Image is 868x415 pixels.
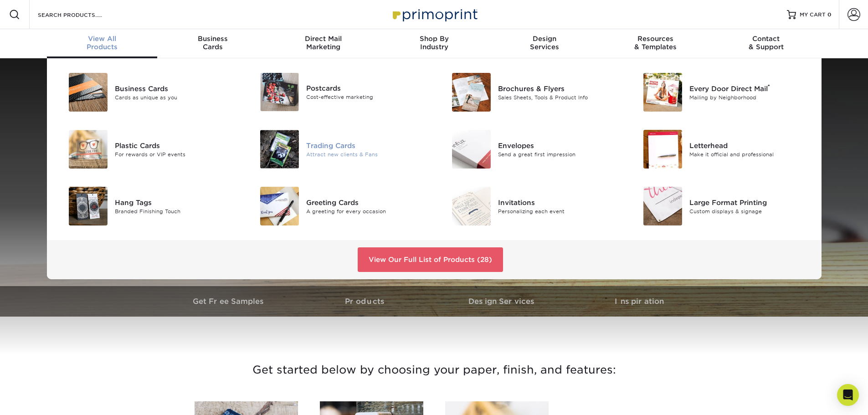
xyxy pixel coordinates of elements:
[452,73,491,112] img: Brochures & Flyers
[249,126,427,172] a: Trading Cards Trading Cards Attract new clients & Fans
[168,349,701,390] h3: Get started below by choosing your paper, finish, and features:
[452,130,491,169] img: Envelopes
[379,35,489,43] span: Shop By
[379,35,489,51] div: Industry
[498,83,619,93] div: Brochures & Flyers
[47,29,158,58] a: View AllProducts
[689,83,810,93] div: Every Door Direct Mail
[249,69,427,115] a: Postcards Postcards Cost-effective marketing
[358,247,503,272] a: View Our Full List of Products (28)
[47,35,158,51] div: Products
[37,9,126,20] input: SEARCH PRODUCTS.....
[157,35,268,51] div: Cards
[632,126,811,172] a: Letterhead Letterhead Make it official and professional
[689,207,810,215] div: Custom displays & signage
[800,11,826,19] span: MY CART
[689,140,810,150] div: Letterhead
[58,183,236,229] a: Hang Tags Hang Tags Branded Finishing Touch
[268,29,379,58] a: Direct MailMarketing
[306,93,427,101] div: Cost-effective marketing
[711,35,822,43] span: Contact
[768,83,770,90] sup: ®
[498,150,619,158] div: Send a great first impression
[498,207,619,215] div: Personalizing each event
[260,187,299,225] img: Greeting Cards
[115,197,236,207] div: Hang Tags
[115,207,236,215] div: Branded Finishing Touch
[689,93,810,101] div: Mailing by Neighborhood
[157,35,268,43] span: Business
[600,35,711,51] div: & Templates
[498,93,619,101] div: Sales Sheets, Tools & Product Info
[268,35,379,43] span: Direct Mail
[69,187,108,225] img: Hang Tags
[260,130,299,169] img: Trading Cards
[115,140,236,150] div: Plastic Cards
[306,140,427,150] div: Trading Cards
[452,187,491,225] img: Invitations
[489,35,600,43] span: Design
[268,35,379,51] div: Marketing
[632,183,811,229] a: Large Format Printing Large Format Printing Custom displays & signage
[69,130,108,169] img: Plastic Cards
[827,11,832,18] span: 0
[498,197,619,207] div: Invitations
[489,29,600,58] a: DesignServices
[643,187,682,225] img: Large Format Printing
[249,183,427,229] a: Greeting Cards Greeting Cards A greeting for every occasion
[489,35,600,51] div: Services
[498,140,619,150] div: Envelopes
[837,384,859,406] div: Open Intercom Messenger
[600,29,711,58] a: Resources& Templates
[441,69,619,115] a: Brochures & Flyers Brochures & Flyers Sales Sheets, Tools & Product Info
[115,83,236,93] div: Business Cards
[711,35,822,51] div: & Support
[379,29,489,58] a: Shop ByIndustry
[600,35,711,43] span: Resources
[441,183,619,229] a: Invitations Invitations Personalizing each event
[115,150,236,158] div: For rewards or VIP events
[711,29,822,58] a: Contact& Support
[643,130,682,169] img: Letterhead
[306,150,427,158] div: Attract new clients & Fans
[58,69,236,115] a: Business Cards Business Cards Cards as unique as you
[306,83,427,93] div: Postcards
[306,197,427,207] div: Greeting Cards
[689,150,810,158] div: Make it official and professional
[689,197,810,207] div: Large Format Printing
[47,35,158,43] span: View All
[306,207,427,215] div: A greeting for every occasion
[115,93,236,101] div: Cards as unique as you
[157,29,268,58] a: BusinessCards
[389,5,480,24] img: Primoprint
[643,73,682,112] img: Every Door Direct Mail
[58,126,236,172] a: Plastic Cards Plastic Cards For rewards or VIP events
[441,126,619,172] a: Envelopes Envelopes Send a great first impression
[69,73,108,112] img: Business Cards
[632,69,811,115] a: Every Door Direct Mail Every Door Direct Mail® Mailing by Neighborhood
[260,73,299,111] img: Postcards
